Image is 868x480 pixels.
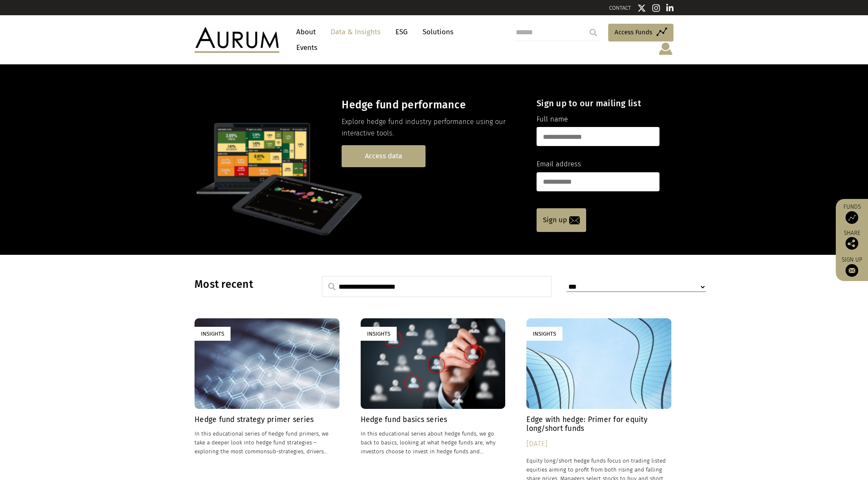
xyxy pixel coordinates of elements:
[846,237,858,250] img: Share this post
[585,24,602,41] input: Submit
[418,24,458,40] a: Solutions
[195,415,339,424] h4: Hedge fund strategy primer series
[846,264,858,277] img: Sign up to our newsletter
[292,24,320,40] a: About
[328,283,336,290] img: search.svg
[537,159,581,170] label: Email address
[526,415,671,433] h4: Edge with hedge: Primer for equity long/short funds
[615,27,652,37] span: Access Funds
[537,208,586,232] a: Sign up
[526,327,562,341] div: Insights
[637,4,646,12] img: Twitter icon
[195,278,300,291] h3: Most recent
[195,327,231,341] div: Insights
[840,256,864,277] a: Sign up
[292,40,317,55] a: Events
[342,116,522,139] p: Explore hedge fund industry performance using our interactive tools.
[195,429,339,456] p: In this educational series of hedge fund primers, we take a deeper look into hedge fund strategie...
[361,429,506,456] p: In this educational series about hedge funds, we go back to basics, looking at what hedge funds a...
[658,41,673,56] img: account-icon.svg
[195,27,279,52] img: Aurum
[609,5,631,11] a: CONTACT
[391,24,412,40] a: ESG
[840,230,864,250] div: Share
[537,98,659,108] h4: Sign up to our mailing list
[840,203,864,224] a: Funds
[526,438,671,450] div: [DATE]
[608,24,673,41] a: Access Funds
[666,4,674,12] img: Linkedin icon
[267,448,303,455] span: sub-strategies
[361,327,397,341] div: Insights
[342,145,426,167] a: Access data
[652,4,660,12] img: Instagram icon
[569,216,580,224] img: email-icon
[537,114,568,125] label: Full name
[342,99,522,111] h3: Hedge fund performance
[846,211,858,224] img: Access Funds
[326,24,385,40] a: Data & Insights
[361,415,506,424] h4: Hedge fund basics series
